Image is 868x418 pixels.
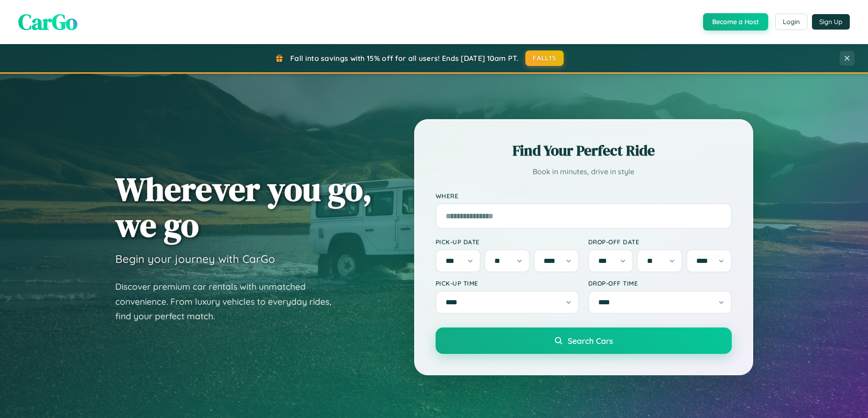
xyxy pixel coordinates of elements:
button: FALL15 [525,50,564,66]
span: CarGo [18,7,77,37]
label: Pick-up Date [436,238,579,246]
label: Where [436,192,732,200]
label: Pick-up Time [436,279,579,287]
label: Drop-off Date [588,238,732,246]
h3: Begin your journey with CarGo [115,252,275,266]
span: Fall into savings with 15% off for all users! Ends [DATE] 10am PT. [290,54,519,63]
span: Search Cars [568,336,613,346]
h2: Find Your Perfect Ride [436,141,732,161]
p: Book in minutes, drive in style [436,165,732,178]
label: Drop-off Time [588,279,732,287]
p: Discover premium car rentals with unmatched convenience. From luxury vehicles to everyday rides, ... [115,279,343,324]
button: Search Cars [436,327,732,354]
button: Become a Host [703,13,768,30]
h1: Wherever you go, we go [115,171,372,243]
button: Sign Up [812,14,850,30]
button: Login [775,14,807,30]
